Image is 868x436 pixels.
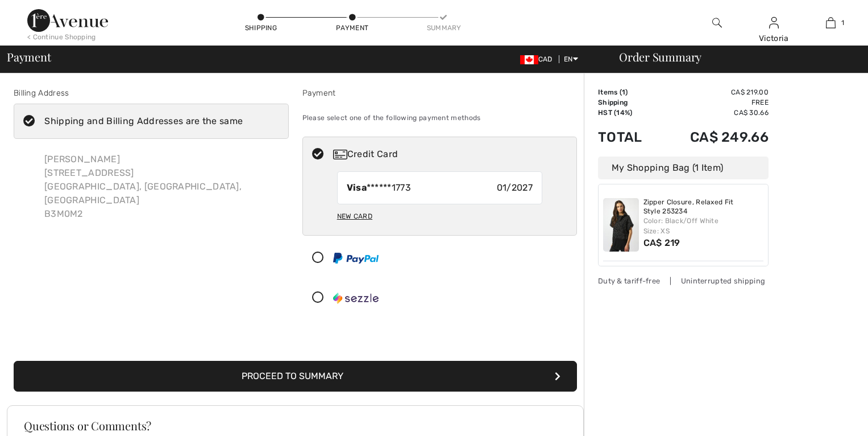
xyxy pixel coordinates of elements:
div: Payment [335,23,369,33]
a: Sign In [769,17,779,28]
div: Summary [427,23,461,33]
div: New Card [337,207,372,226]
img: My Info [769,16,779,30]
div: Shipping [244,23,278,33]
span: CAD [520,55,557,63]
td: CA$ 30.66 [659,108,769,118]
a: 1 [803,16,858,30]
span: CA$ 219 [643,237,680,248]
td: Free [659,97,769,108]
div: [PERSON_NAME] [STREET_ADDRESS] [GEOGRAPHIC_DATA], [GEOGRAPHIC_DATA], [GEOGRAPHIC_DATA] B3M0M2 [35,143,289,230]
td: HST (14%) [598,108,659,118]
td: Shipping [598,97,659,108]
td: Items ( ) [598,87,659,97]
img: Canadian Dollar [520,55,538,64]
span: Payment [7,51,51,63]
h3: Questions or Comments? [24,420,567,431]
img: PayPal [333,253,379,264]
div: Shipping and Billing Addresses are the same [44,114,243,128]
img: 1ère Avenue [27,9,108,32]
div: Payment [302,87,578,99]
div: My Shopping Bag (1 Item) [598,157,769,179]
div: Duty & tariff-free | Uninterrupted shipping [598,275,769,286]
strong: Visa [347,182,367,193]
div: Order Summary [605,51,861,63]
div: < Continue Shopping [27,32,96,42]
img: search the website [712,16,722,30]
td: CA$ 219.00 [659,87,769,97]
span: 1 [622,88,625,96]
img: Zipper Closure, Relaxed Fit Style 253234 [603,198,639,252]
a: Zipper Closure, Relaxed Fit Style 253234 [643,198,764,216]
span: 01/2027 [497,181,533,195]
div: Billing Address [14,87,289,99]
td: CA$ 249.66 [659,118,769,157]
span: 1 [841,18,844,28]
img: Sezzle [333,293,379,304]
td: Total [598,118,659,157]
div: Victoria [746,32,801,44]
img: My Bag [826,16,836,30]
span: EN [564,55,578,63]
button: Proceed to Summary [14,361,577,392]
div: Credit Card [333,147,569,161]
div: Please select one of the following payment methods [302,104,578,132]
div: Color: Black/Off White Size: XS [643,216,764,236]
img: Credit Card [333,150,347,159]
